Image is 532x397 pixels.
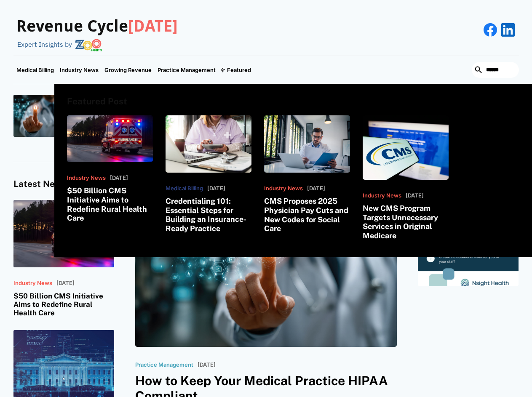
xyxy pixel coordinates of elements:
[307,185,325,192] p: [DATE]
[13,292,114,317] h3: $50 Billion CMS Initiative Aims to Redefine Rural Health Care
[135,362,193,368] p: Practice Management
[13,95,131,137] a: Practice ManagementHow to Keep Your Medical Practice HIPAA Compliant
[102,56,155,84] a: Growing Revenue
[16,17,178,36] h3: Revenue Cycle
[363,192,401,199] p: Industry News
[155,56,219,84] a: Practice Management
[264,197,350,233] h3: CMS Proposes 2025 Physician Pay Cuts and New Codes for Social Care
[166,115,251,233] a: Medical Billing[DATE]Credentialing 101: Essential Steps for Building an Insurance-Ready Practice
[219,56,254,84] div: Featured
[57,56,102,84] a: Industry News
[13,8,178,51] a: Revenue Cycle[DATE]Expert Insights by
[264,115,350,233] a: Industry News[DATE]CMS Proposes 2025 Physician Pay Cuts and New Codes for Social Care
[67,115,153,223] a: Industry News[DATE]$50 Billion CMS Initiative Aims to Redefine Rural Health Care
[67,186,153,222] h3: $50 Billion CMS Initiative Aims to Redefine Rural Health Care
[56,280,75,287] p: [DATE]
[13,56,57,84] a: Medical Billing
[363,204,449,240] h3: New CMS Program Targets Unnecessary Services in Original Medicare
[13,200,114,317] a: Industry News[DATE]$50 Billion CMS Initiative Aims to Redefine Rural Health Care
[264,185,303,192] p: Industry News
[166,185,203,192] p: Medical Billing
[198,362,216,368] p: [DATE]
[13,280,52,287] p: Industry News
[13,179,114,189] h4: Latest News
[406,192,424,199] p: [DATE]
[363,115,449,240] a: Industry News[DATE]New CMS Program Targets Unnecessary Services in Original Medicare
[166,197,251,233] h3: Credentialing 101: Essential Steps for Building an Insurance-Ready Practice
[67,175,106,181] p: Industry News
[128,17,178,35] span: [DATE]
[227,67,251,73] div: Featured
[110,175,128,181] p: [DATE]
[17,40,72,48] div: Expert Insights by
[207,185,225,192] p: [DATE]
